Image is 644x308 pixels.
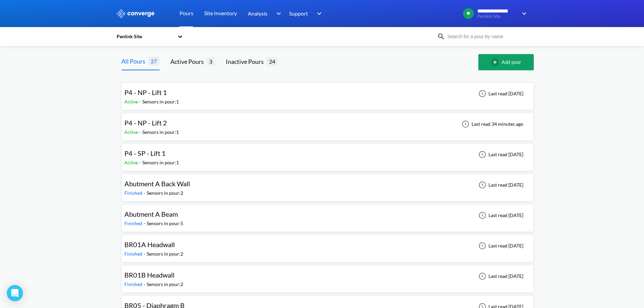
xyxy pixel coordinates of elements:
a: BR01B HeadwallFinished-Sensors in pour:2Last read [DATE] [121,273,534,279]
div: Active Pours [170,57,207,66]
span: Active [124,99,139,104]
span: - [139,99,142,104]
a: P4 - SP - Lift 1Active-Sensors in pour:1Last read [DATE] [121,151,534,157]
img: downArrow.svg [272,9,283,18]
img: add-circle-outline.svg [491,58,502,66]
div: Last read [DATE] [475,242,525,250]
span: Penlink Site [477,14,517,19]
span: - [139,129,142,135]
span: Abutment A Back Wall [124,180,190,188]
div: Penlink Site [116,33,174,40]
span: 24 [266,57,278,66]
span: BR01B Headwall [124,271,174,279]
img: icon-search.svg [437,32,445,41]
span: 27 [148,57,160,65]
div: Inactive Pours [226,57,266,66]
div: Last read [DATE] [475,90,525,98]
span: Abutment A Beam [124,210,178,218]
span: BR01A Headwall [124,240,175,248]
span: Finished [124,220,144,226]
div: Last read [DATE] [475,150,525,159]
div: Last read [DATE] [475,211,525,219]
div: Open Intercom Messenger [7,285,23,301]
div: Sensors in pour: 2 [147,189,183,197]
a: P4 - NP - Lift 1Active-Sensors in pour:1Last read [DATE] [121,90,534,96]
span: Active [124,160,139,165]
span: - [144,190,147,196]
span: P4 - NP - Lift 2 [124,119,167,127]
div: Last read [DATE] [475,272,525,280]
div: Sensors in pour: 1 [142,128,179,136]
img: downArrow.svg [313,9,324,18]
span: Active [124,129,139,135]
div: Sensors in pour: 1 [142,98,179,105]
span: P4 - SP - Lift 1 [124,149,166,157]
a: BR01A HeadwallFinished-Sensors in pour:2Last read [DATE] [121,242,534,248]
img: logo_ewhite.svg [116,9,155,18]
span: Support [289,9,308,18]
button: Add pour [478,54,534,70]
span: - [139,160,142,165]
span: 3 [207,57,215,66]
input: Search for a pour by name [445,33,527,40]
span: - [144,251,147,257]
div: Last read 34 minutes ago [458,120,525,128]
div: Last read [DATE] [475,181,525,189]
a: P4 - NP - Lift 2Active-Sensors in pour:1Last read 34 minutes ago [121,121,534,126]
span: Finished [124,251,144,257]
a: Abutment A BeamFinished-Sensors in pour:5Last read [DATE] [121,212,534,218]
div: All Pours [121,56,148,66]
span: Finished [124,281,144,287]
span: Finished [124,190,144,196]
div: Sensors in pour: 5 [147,220,183,227]
span: - [144,281,147,287]
div: Sensors in pour: 2 [147,250,183,258]
div: Sensors in pour: 2 [147,281,183,288]
span: Analysis [248,9,267,18]
a: Abutment A Back WallFinished-Sensors in pour:2Last read [DATE] [121,182,534,187]
span: - [144,220,147,226]
span: P4 - NP - Lift 1 [124,88,167,96]
img: downArrow.svg [518,9,528,18]
div: Sensors in pour: 1 [142,159,179,166]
